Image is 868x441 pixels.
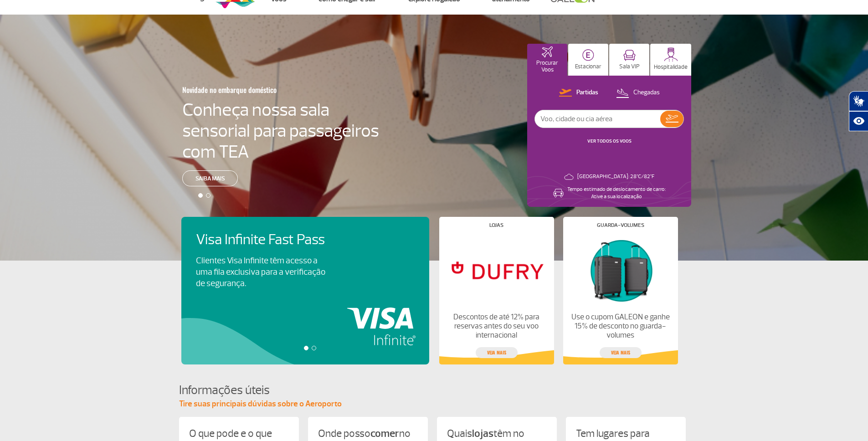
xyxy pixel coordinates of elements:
button: Partidas [556,87,601,99]
h4: Guarda-volumes [597,223,644,228]
img: vipRoom.svg [623,50,636,61]
p: Partidas [576,88,598,97]
button: Abrir tradutor de língua de sinais. [849,91,868,111]
img: Lojas [447,235,546,305]
img: Guarda-volumes [570,235,670,305]
button: Estacionar [568,44,608,76]
p: Clientes Visa Infinite têm acesso a uma fila exclusiva para a verificação de segurança. [196,255,325,289]
p: Use o cupom GALEON e ganhe 15% de desconto no guarda-volumes [570,313,670,340]
button: Chegadas [613,87,663,99]
img: carParkingHome.svg [582,49,594,61]
button: Abrir recursos assistivos. [849,111,868,131]
p: Hospitalidade [654,64,688,71]
img: hospitality.svg [664,47,678,62]
p: [GEOGRAPHIC_DATA]: 28°C/82°F [577,173,654,180]
a: Saiba mais [182,170,238,186]
a: VER TODOS OS VOOS [587,138,632,144]
img: airplaneHomeActive.svg [542,46,553,57]
h3: Novidade no embarque doméstico [182,80,334,99]
strong: comer [370,427,399,440]
button: Procurar Voos [527,44,567,76]
a: Visa Infinite Fast PassClientes Visa Infinite têm acesso a uma fila exclusiva para a verificação ... [196,231,415,289]
p: Sala VIP [619,63,640,70]
p: Estacionar [575,63,601,70]
p: Tempo estimado de deslocamento de carro: Ative a sua localização [567,186,666,200]
button: Hospitalidade [650,44,691,76]
h4: Informações úteis [179,382,689,399]
p: Chegadas [633,88,660,97]
h4: Conheça nossa sala sensorial para passageiros com TEA [182,99,379,162]
a: veja mais [476,347,518,358]
p: Descontos de até 12% para reservas antes do seu voo internacional [447,313,546,340]
a: veja mais [600,347,642,358]
button: VER TODOS OS VOOS [585,138,634,145]
h4: Lojas [489,223,503,228]
strong: lojas [472,427,493,440]
button: Sala VIP [609,44,649,76]
input: Voo, cidade ou cia aérea [535,110,660,128]
p: Tire suas principais dúvidas sobre o Aeroporto [179,399,689,410]
div: Plugin de acessibilidade da Hand Talk. [849,91,868,131]
h4: Visa Infinite Fast Pass [196,231,341,248]
p: Procurar Voos [532,60,563,73]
